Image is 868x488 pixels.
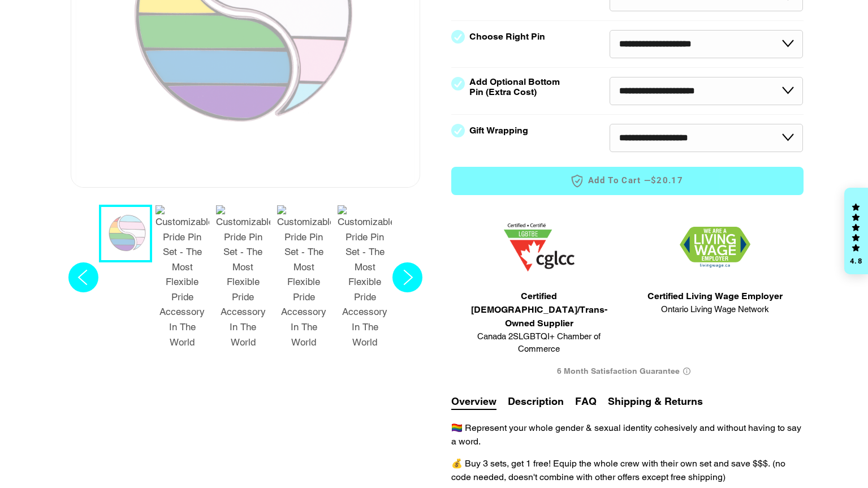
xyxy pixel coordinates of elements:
button: Add to Cart —$20.17 [451,167,804,195]
span: Canada 2SLGBTQI+ Chamber of Commerce [457,330,622,356]
img: Customizable Pride Pin Set - The Most Flexible Pride Accessory In The World [156,205,210,349]
p: 💰 Buy 3 sets, get 1 free! Equip the whole crew with their own set and save $$$. (no code needed, ... [451,457,804,484]
img: 1706832627.png [680,227,750,268]
button: 2 / 7 [152,205,213,355]
p: 🏳️‍🌈 Represent your whole gender & sexual identity cohesively and without having to say a word. [451,421,804,448]
img: Customizable Pride Pin Set - The Most Flexible Pride Accessory In The World [338,205,392,349]
button: Description [508,394,564,409]
button: 3 / 7 [213,205,274,355]
button: Previous slide [65,205,102,355]
span: Add to Cart — [468,174,787,188]
button: 4 / 7 [274,205,335,355]
button: 5 / 7 [334,205,395,355]
label: Choose Right Pin [469,32,545,42]
span: $20.17 [651,175,683,187]
span: Ontario Living Wage Network [647,303,783,316]
div: 4.8 [849,257,863,265]
button: Next slide [389,205,426,355]
img: Customizable Pride Pin Set - The Most Flexible Pride Accessory In The World [216,205,270,349]
button: Shipping & Returns [608,394,703,409]
label: Add Optional Bottom Pin (Extra Cost) [469,77,564,97]
div: 6 Month Satisfaction Guarantee [451,361,804,382]
button: 1 / 7 [99,205,152,262]
span: Certified [DEMOGRAPHIC_DATA]/Trans-Owned Supplier [457,290,622,330]
button: FAQ [575,394,597,409]
span: Certified Living Wage Employer [647,290,783,303]
button: Overview [451,394,496,410]
img: Customizable Pride Pin Set - The Most Flexible Pride Accessory In The World [277,205,331,349]
img: 1705457225.png [504,223,575,271]
div: Click to open Judge.me floating reviews tab [844,188,868,275]
label: Gift Wrapping [469,126,528,136]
